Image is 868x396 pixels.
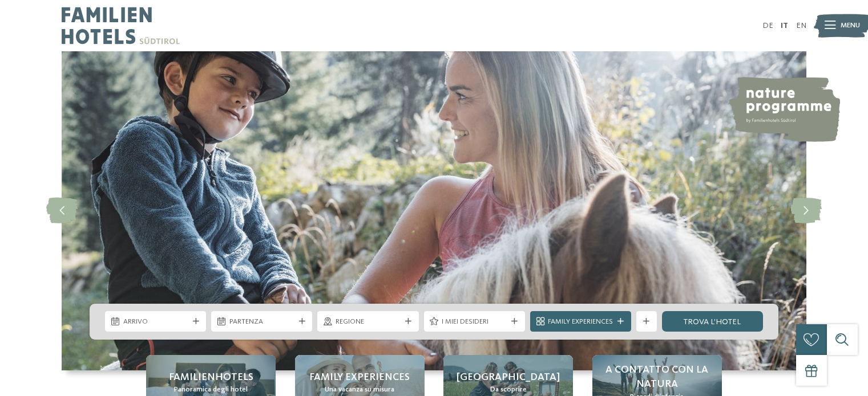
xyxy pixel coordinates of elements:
a: EN [796,22,806,30]
span: Family Experiences [548,317,613,327]
span: Una vacanza su misura [325,385,394,395]
span: Familienhotels [169,370,253,385]
span: A contatto con la natura [603,363,712,391]
span: Regione [336,317,401,327]
span: Da scoprire [490,385,527,395]
img: Family hotel Alto Adige: the happy family places! [62,51,806,370]
a: DE [762,22,773,30]
a: trova l’hotel [662,311,763,332]
span: Menu [841,21,860,31]
span: I miei desideri [442,317,507,327]
span: Arrivo [123,317,188,327]
span: Panoramica degli hotel [174,385,248,395]
span: Partenza [229,317,294,327]
span: [GEOGRAPHIC_DATA] [457,370,560,385]
span: Family experiences [309,370,410,385]
img: nature programme by Familienhotels Südtirol [727,77,840,142]
a: IT [781,22,788,30]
